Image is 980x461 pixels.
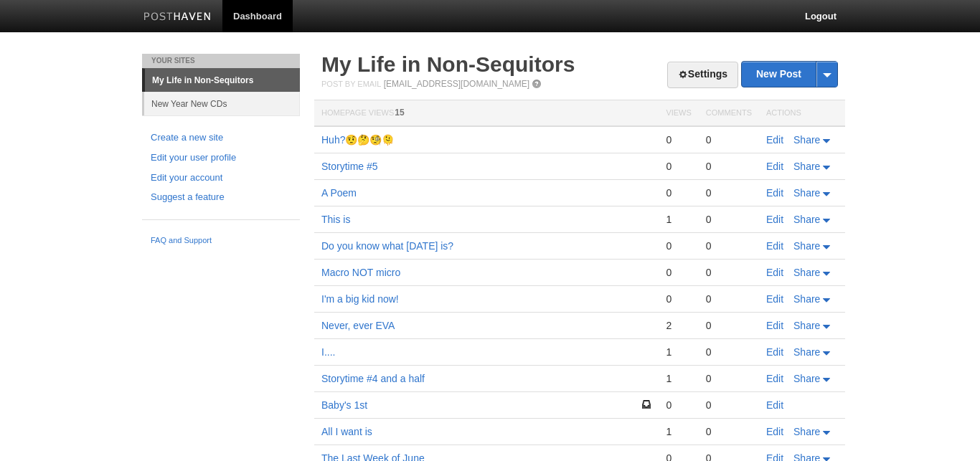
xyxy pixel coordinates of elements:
[706,239,752,252] div: 0
[666,346,691,358] div: 1
[321,240,453,252] a: Do you know what [DATE] is?
[766,161,783,172] a: Edit
[321,426,372,437] a: All I want is
[151,130,291,146] a: Create a new site
[766,240,783,252] a: Edit
[766,373,783,384] a: Edit
[321,134,394,146] a: Huh?🤨🤔🧐🫠
[766,187,783,199] a: Edit
[321,161,378,172] a: Storytime #5
[151,171,291,186] a: Edit your account
[766,346,783,358] a: Edit
[384,79,529,89] a: [EMAIL_ADDRESS][DOMAIN_NAME]
[793,187,820,199] span: Share
[793,214,820,225] span: Share
[666,160,691,173] div: 0
[666,133,691,146] div: 0
[793,293,820,305] span: Share
[706,293,752,305] div: 0
[699,100,759,127] th: Comments
[667,62,738,88] a: Settings
[793,240,820,252] span: Share
[395,108,404,118] span: 15
[143,12,212,23] img: Posthaven-bar
[321,80,381,88] span: Post by Email
[793,161,820,172] span: Share
[321,214,350,225] a: This is
[321,293,399,305] a: I'm a big kid now!
[659,100,698,127] th: Views
[151,234,291,247] a: FAQ and Support
[314,100,659,127] th: Homepage Views
[793,426,820,437] span: Share
[766,320,783,331] a: Edit
[321,52,575,76] a: My Life in Non-Sequitors
[666,266,691,279] div: 0
[793,320,820,331] span: Share
[766,293,783,305] a: Edit
[666,239,691,252] div: 0
[706,425,752,438] div: 0
[766,134,783,146] a: Edit
[666,319,691,332] div: 2
[321,267,400,278] a: Macro NOT micro
[321,399,367,411] a: Baby's 1st
[706,372,752,385] div: 0
[666,372,691,385] div: 1
[666,186,691,199] div: 0
[321,320,395,331] a: Never, ever EVA
[151,190,291,205] a: Suggest a feature
[706,160,752,173] div: 0
[145,69,300,92] a: My Life in Non-Sequitors
[706,346,752,358] div: 0
[759,100,845,127] th: Actions
[666,293,691,305] div: 0
[321,187,357,199] a: A Poem
[666,425,691,438] div: 1
[706,133,752,146] div: 0
[321,373,425,384] a: Storytime #4 and a half
[666,399,691,412] div: 0
[151,151,291,166] a: Edit your user profile
[144,92,300,115] a: New Year New CDs
[766,214,783,225] a: Edit
[766,399,783,411] a: Edit
[793,267,820,278] span: Share
[793,373,820,384] span: Share
[321,346,335,358] a: I....
[706,213,752,226] div: 0
[706,186,752,199] div: 0
[666,213,691,226] div: 1
[142,54,300,68] li: Your Sites
[793,134,820,146] span: Share
[766,267,783,278] a: Edit
[706,266,752,279] div: 0
[706,319,752,332] div: 0
[742,62,837,87] a: New Post
[793,346,820,358] span: Share
[706,399,752,412] div: 0
[766,426,783,437] a: Edit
